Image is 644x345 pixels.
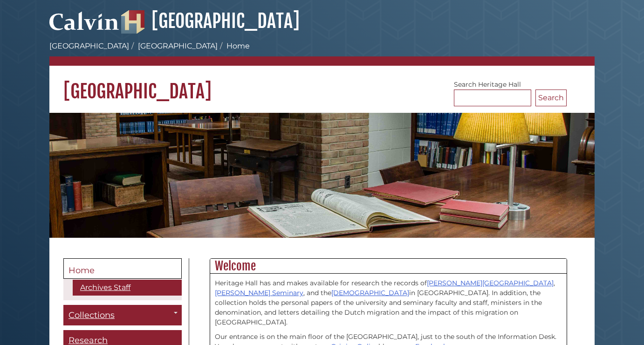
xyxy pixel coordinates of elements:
[49,41,595,66] nav: breadcrumb
[49,41,129,50] a: [GEOGRAPHIC_DATA]
[49,66,595,103] h1: [GEOGRAPHIC_DATA]
[63,258,182,279] a: Home
[49,21,119,30] a: Calvin University
[215,289,303,297] a: [PERSON_NAME] Seminary
[210,259,567,274] h2: Welcome
[535,90,567,106] button: Search
[63,305,182,326] a: Collections
[73,280,182,296] a: Archives Staff
[218,41,250,52] li: Home
[138,41,218,50] a: [GEOGRAPHIC_DATA]
[121,9,300,33] a: [GEOGRAPHIC_DATA]
[49,7,119,34] img: Calvin
[69,265,95,276] span: Home
[427,279,554,287] a: [PERSON_NAME][GEOGRAPHIC_DATA]
[69,310,115,320] span: Collections
[215,278,562,327] p: Heritage Hall has and makes available for research the records of , , and the in [GEOGRAPHIC_DATA...
[331,289,409,297] a: [DEMOGRAPHIC_DATA]
[121,10,144,34] img: Hekman Library Logo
